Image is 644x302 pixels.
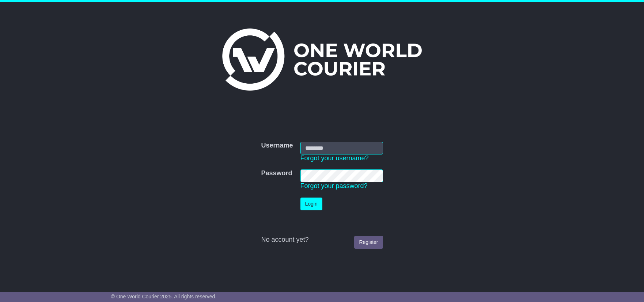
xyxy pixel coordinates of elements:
[300,182,368,190] a: Forgot your password?
[222,28,422,91] img: One World
[111,294,217,299] span: © One World Courier 2025. All rights reserved.
[261,142,293,150] label: Username
[300,198,322,210] button: Login
[261,169,292,177] label: Password
[261,236,383,244] div: No account yet?
[354,236,383,249] a: Register
[300,154,369,162] a: Forgot your username?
